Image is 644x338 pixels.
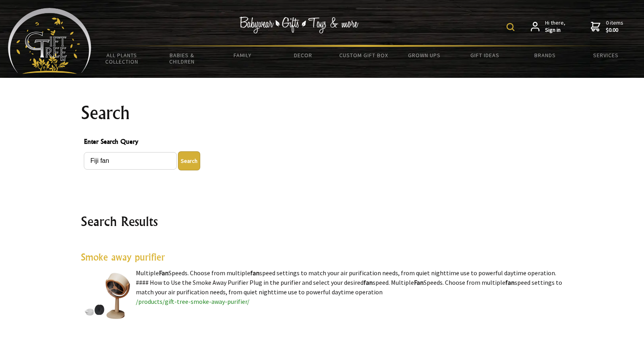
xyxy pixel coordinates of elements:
[333,47,394,64] a: Custom Gift Box
[606,19,623,33] span: 0 items
[8,8,91,74] img: Babyware - Gifts - Toys and more...
[576,47,636,64] a: Services
[414,278,424,286] highlight: Fan
[84,137,561,148] span: Enter Search Query
[81,212,564,231] h2: Search Results
[505,278,514,286] highlight: fan
[606,27,623,34] strong: $0.00
[178,151,200,170] button: Enter Search Query
[273,47,333,64] a: Decor
[159,269,168,277] highlight: Fan
[81,251,165,263] a: Smoke away purifier
[213,47,273,64] a: Family
[545,19,565,33] span: Hi there,
[507,23,514,31] img: product search
[515,47,575,64] a: Brands
[84,152,177,170] input: Enter Search Query
[545,27,565,34] strong: Sign in
[531,19,565,33] a: Hi there,Sign in
[152,47,212,70] a: Babies & Children
[91,47,152,70] a: All Plants Collection
[136,297,249,305] a: /products/gift-tree-smoke-away-purifier/
[394,47,454,64] a: Grown Ups
[591,19,623,33] a: 0 items$0.00
[240,17,359,33] img: Babywear - Gifts - Toys & more
[81,103,564,122] h1: Search
[454,47,515,64] a: Gift Ideas
[81,268,132,321] img: Smoke away purifier
[250,269,259,277] highlight: fan
[364,278,373,286] highlight: fan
